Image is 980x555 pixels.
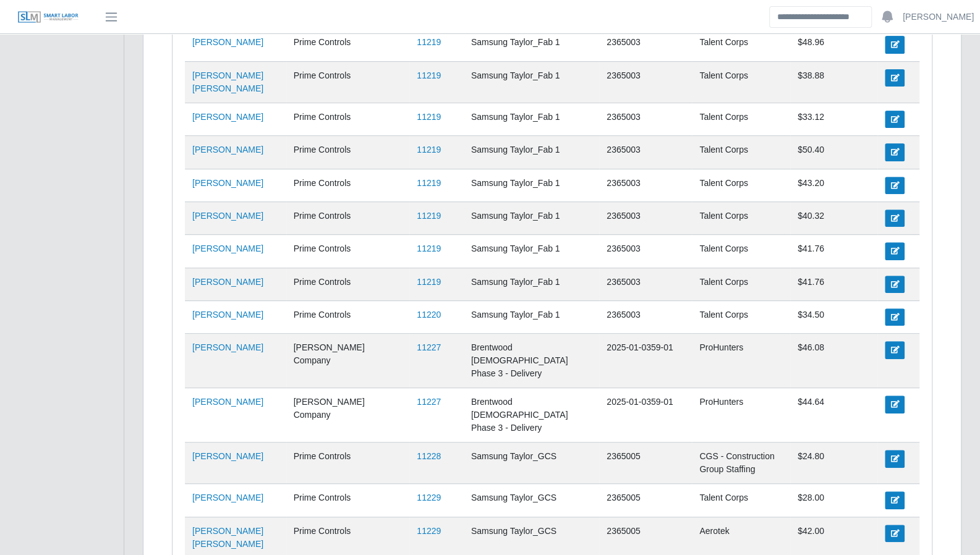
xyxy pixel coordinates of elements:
[464,235,599,268] td: Samsung Taylor_Fab 1
[464,169,599,201] td: Samsung Taylor_Fab 1
[464,484,599,517] td: Samsung Taylor_GCS
[192,397,263,407] a: [PERSON_NAME]
[286,136,410,169] td: Prime Controls
[286,484,410,517] td: Prime Controls
[192,244,263,253] a: [PERSON_NAME]
[192,277,263,287] a: [PERSON_NAME]
[464,334,599,388] td: Brentwood [DEMOGRAPHIC_DATA] Phase 3 - Delivery
[286,169,410,201] td: Prime Controls
[692,235,790,268] td: Talent Corps
[790,201,877,234] td: $40.32
[192,112,263,122] a: [PERSON_NAME]
[599,388,692,443] td: 2025-01-0359-01
[599,201,692,234] td: 2365003
[599,169,692,201] td: 2365003
[599,103,692,135] td: 2365003
[692,388,790,443] td: ProHunters
[692,201,790,234] td: Talent Corps
[790,334,877,388] td: $46.08
[464,301,599,334] td: Samsung Taylor_Fab 1
[417,277,441,287] a: 11219
[417,178,441,188] a: 11219
[692,484,790,517] td: Talent Corps
[192,310,263,320] a: [PERSON_NAME]
[692,28,790,61] td: Talent Corps
[192,178,263,188] a: [PERSON_NAME]
[286,235,410,268] td: Prime Controls
[790,484,877,517] td: $28.00
[417,526,441,536] a: 11229
[599,443,692,484] td: 2365005
[286,388,410,443] td: [PERSON_NAME] Company
[17,11,79,24] img: SLM Logo
[192,70,263,93] a: [PERSON_NAME] [PERSON_NAME]
[417,310,441,320] a: 11220
[692,443,790,484] td: CGS - Construction Group Staffing
[464,201,599,234] td: Samsung Taylor_Fab 1
[769,6,872,28] input: Search
[599,61,692,103] td: 2365003
[790,268,877,300] td: $41.76
[192,145,263,155] a: [PERSON_NAME]
[192,342,263,352] a: [PERSON_NAME]
[790,136,877,169] td: $50.40
[599,28,692,61] td: 2365003
[286,61,410,103] td: Prime Controls
[417,451,441,461] a: 11228
[464,28,599,61] td: Samsung Taylor_Fab 1
[417,342,441,352] a: 11227
[192,211,263,221] a: [PERSON_NAME]
[692,61,790,103] td: Talent Corps
[599,334,692,388] td: 2025-01-0359-01
[903,11,974,23] a: [PERSON_NAME]
[790,28,877,61] td: $48.96
[790,103,877,135] td: $33.12
[464,388,599,443] td: Brentwood [DEMOGRAPHIC_DATA] Phase 3 - Delivery
[599,484,692,517] td: 2365005
[464,268,599,300] td: Samsung Taylor_Fab 1
[599,136,692,169] td: 2365003
[464,103,599,135] td: Samsung Taylor_Fab 1
[599,301,692,334] td: 2365003
[417,397,441,407] a: 11227
[692,334,790,388] td: ProHunters
[192,493,263,502] a: [PERSON_NAME]
[790,443,877,484] td: $24.80
[464,136,599,169] td: Samsung Taylor_Fab 1
[790,388,877,443] td: $44.64
[692,103,790,135] td: Talent Corps
[417,112,441,122] a: 11219
[417,244,441,253] a: 11219
[790,61,877,103] td: $38.88
[286,103,410,135] td: Prime Controls
[417,145,441,155] a: 11219
[286,443,410,484] td: Prime Controls
[692,268,790,300] td: Talent Corps
[692,169,790,201] td: Talent Corps
[417,211,441,221] a: 11219
[417,493,441,502] a: 11229
[790,235,877,268] td: $41.76
[464,61,599,103] td: Samsung Taylor_Fab 1
[286,301,410,334] td: Prime Controls
[790,301,877,334] td: $34.50
[790,169,877,201] td: $43.20
[192,37,263,47] a: [PERSON_NAME]
[417,37,441,47] a: 11219
[417,70,441,80] a: 11219
[599,235,692,268] td: 2365003
[286,28,410,61] td: Prime Controls
[192,451,263,461] a: [PERSON_NAME]
[599,268,692,300] td: 2365003
[692,136,790,169] td: Talent Corps
[286,334,410,388] td: [PERSON_NAME] Company
[286,268,410,300] td: Prime Controls
[286,201,410,234] td: Prime Controls
[464,443,599,484] td: Samsung Taylor_GCS
[692,301,790,334] td: Talent Corps
[192,526,263,549] a: [PERSON_NAME] [PERSON_NAME]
